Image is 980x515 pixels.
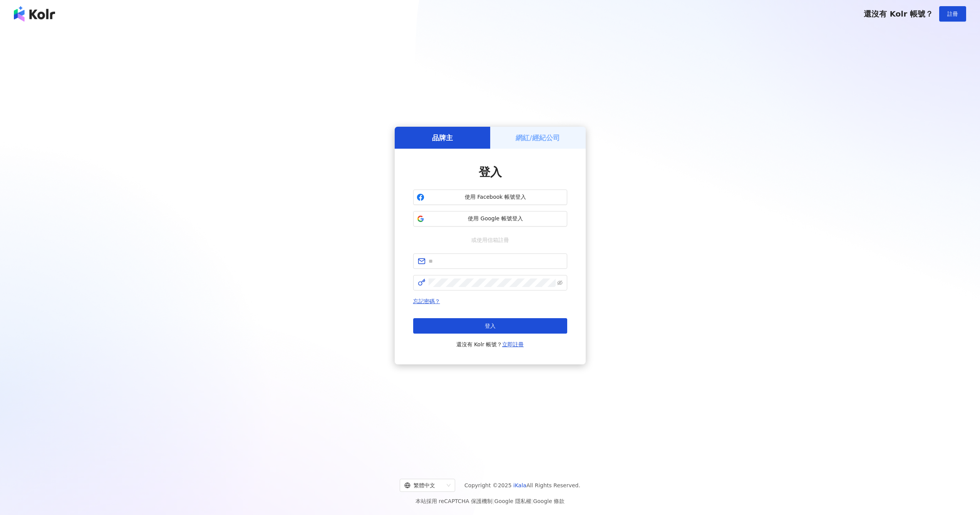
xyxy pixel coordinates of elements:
span: 登入 [479,165,502,179]
a: 立即註冊 [502,341,524,347]
h5: 網紅/經紀公司 [516,133,560,143]
span: | [493,498,494,504]
a: Google 條款 [533,498,565,504]
span: 還沒有 Kolr 帳號？ [456,340,524,349]
span: 註冊 [947,11,958,17]
span: | [531,498,533,504]
h5: 品牌主 [432,133,453,143]
span: eye-invisible [557,280,563,285]
button: 使用 Facebook 帳號登入 [413,190,567,205]
button: 登入 [413,318,567,334]
div: 繁體中文 [404,479,444,492]
span: Copyright © 2025 All Rights Reserved. [464,481,580,490]
img: logo [14,6,55,22]
span: 使用 Google 帳號登入 [427,215,564,223]
span: 還沒有 Kolr 帳號？ [864,9,933,18]
a: 忘記密碼？ [413,298,440,304]
span: 本站採用 reCAPTCHA 保護機制 [415,497,565,506]
button: 使用 Google 帳號登入 [413,211,567,226]
span: 使用 Facebook 帳號登入 [427,193,564,201]
button: 註冊 [939,6,966,22]
span: 登入 [485,323,496,329]
span: 或使用信箱註冊 [466,236,514,244]
a: Google 隱私權 [494,498,531,504]
a: iKala [513,482,526,488]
